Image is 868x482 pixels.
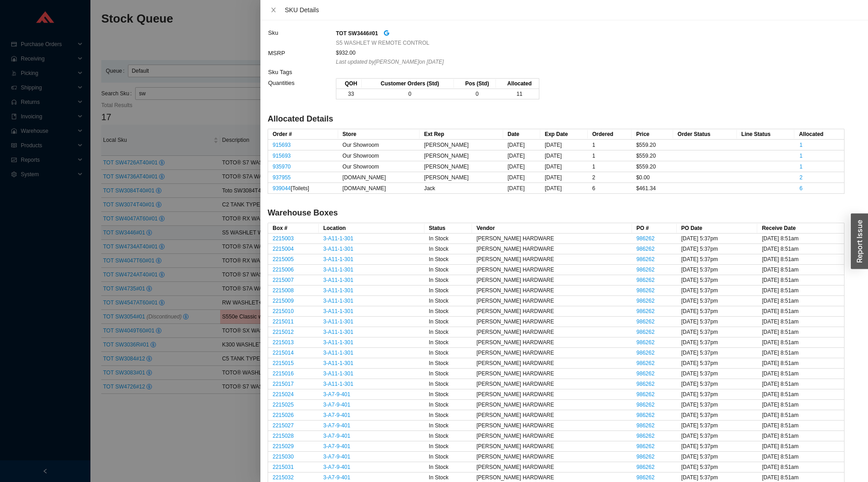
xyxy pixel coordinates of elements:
[677,327,758,337] td: [DATE] 5:37pm
[425,306,472,317] td: In Stock
[273,360,294,366] a: 2215015
[757,358,844,369] td: [DATE] 8:51am
[425,337,472,348] td: In Stock
[425,421,472,431] td: In Stock
[273,474,294,481] a: 2215032
[425,369,472,379] td: In Stock
[496,79,539,89] th: Allocated
[420,140,503,150] td: [PERSON_NAME]
[472,244,632,254] td: [PERSON_NAME] HARDWARE
[268,67,335,78] td: Sku Tags
[273,256,294,262] a: 2215005
[454,89,496,99] td: 0
[273,308,294,314] a: 2215010
[794,129,844,140] th: Allocated
[420,172,503,183] td: [PERSON_NAME]
[637,443,655,449] a: 986262
[757,306,844,317] td: [DATE] 8:51am
[420,129,503,140] th: Ext Rep
[757,337,844,348] td: [DATE] 8:51am
[540,129,588,140] th: Exp Date
[588,150,632,161] td: 1
[268,6,279,14] button: Close
[677,265,758,275] td: [DATE] 5:37pm
[637,464,655,470] a: 986262
[323,474,350,481] a: 3-A7-9-401
[637,370,655,377] a: 986262
[425,317,472,327] td: In Stock
[757,348,844,358] td: [DATE] 8:51am
[323,402,350,408] a: 3-A7-9-401
[472,441,632,452] td: [PERSON_NAME] HARDWARE
[323,360,354,366] a: 3-A11-1-301
[496,89,539,99] td: 11
[757,400,844,410] td: [DATE] 8:51am
[273,329,294,335] a: 2215012
[472,285,632,296] td: [PERSON_NAME] HARDWARE
[338,140,420,150] td: Our Showroom
[757,317,844,327] td: [DATE] 8:51am
[323,267,354,273] a: 3-A11-1-301
[677,410,758,421] td: [DATE] 5:37pm
[323,298,354,304] a: 3-A11-1-301
[323,318,354,325] a: 3-A11-1-301
[677,337,758,348] td: [DATE] 5:37pm
[757,296,844,306] td: [DATE] 8:51am
[323,464,350,470] a: 3-A7-9-401
[472,254,632,265] td: [PERSON_NAME] HARDWARE
[677,421,758,431] td: [DATE] 5:37pm
[273,339,294,346] a: 2215013
[336,89,362,99] td: 33
[425,410,472,421] td: In Stock
[273,174,291,181] a: 937955
[273,318,294,325] a: 2215011
[420,161,503,172] td: [PERSON_NAME]
[637,339,655,346] a: 986262
[632,172,673,183] td: $0.00
[323,412,350,418] a: 3-A7-9-401
[270,7,277,13] span: close
[673,129,737,140] th: Order Status
[425,285,472,296] td: In Stock
[588,172,632,183] td: 2
[677,462,758,473] td: [DATE] 5:37pm
[472,296,632,306] td: [PERSON_NAME] HARDWARE
[323,370,354,377] a: 3-A11-1-301
[637,360,655,366] a: 986262
[637,298,655,304] a: 986262
[799,151,803,155] button: 1
[757,410,844,421] td: [DATE] 8:51am
[472,431,632,441] td: [PERSON_NAME] HARDWARE
[273,381,294,387] a: 2215017
[799,183,803,188] button: 6
[503,150,540,161] td: [DATE]
[540,172,588,183] td: [DATE]
[757,441,844,452] td: [DATE] 8:51am
[757,234,844,244] td: [DATE] 8:51am
[273,391,294,398] a: 2215024
[338,150,420,161] td: Our Showroom
[454,79,496,89] th: Pos (Std)
[632,183,673,194] td: $461.34
[737,129,795,140] th: Line Status
[677,234,758,244] td: [DATE] 5:37pm
[757,431,844,441] td: [DATE] 8:51am
[273,350,294,356] a: 2215014
[338,183,420,194] td: [DOMAIN_NAME]
[503,161,540,172] td: [DATE]
[757,275,844,285] td: [DATE] 8:51am
[336,59,444,65] i: Last updated by [PERSON_NAME] on [DATE]
[588,161,632,172] td: 1
[637,308,655,314] a: 986262
[425,265,472,275] td: In Stock
[503,172,540,183] td: [DATE]
[677,369,758,379] td: [DATE] 5:37pm
[637,267,655,273] a: 986262
[757,379,844,389] td: [DATE] 8:51am
[757,462,844,473] td: [DATE] 8:51am
[420,150,503,161] td: [PERSON_NAME]
[799,173,803,177] button: 2
[472,234,632,244] td: [PERSON_NAME] HARDWARE
[472,275,632,285] td: [PERSON_NAME] HARDWARE
[637,454,655,460] a: 986262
